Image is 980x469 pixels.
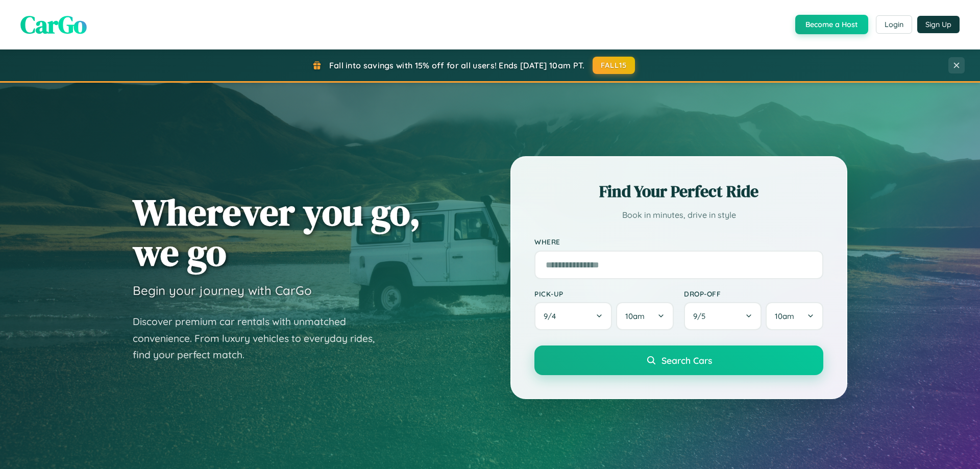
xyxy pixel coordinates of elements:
[534,208,823,223] p: Book in minutes, drive in style
[795,15,868,34] button: Become a Host
[329,60,585,70] span: Fall into savings with 15% off for all users! Ends [DATE] 10am PT.
[544,311,561,321] span: 9 / 4
[534,180,823,203] h2: Find Your Perfect Ride
[917,16,960,33] button: Sign Up
[693,311,710,321] span: 9 / 5
[534,289,674,298] label: Pick-up
[534,345,823,375] button: Search Cars
[876,15,912,34] button: Login
[534,238,823,246] label: Where
[534,302,612,330] button: 9/4
[133,283,312,298] h3: Begin your journey with CarGo
[684,289,823,298] label: Drop-off
[616,302,674,330] button: 10am
[20,8,87,41] span: CarGo
[133,192,421,273] h1: Wherever you go, we go
[593,57,635,74] button: FALL15
[133,313,388,363] p: Discover premium car rentals with unmatched convenience. From luxury vehicles to everyday rides, ...
[661,355,712,366] span: Search Cars
[766,302,823,330] button: 10am
[684,302,762,330] button: 9/5
[625,311,645,321] span: 10am
[775,311,794,321] span: 10am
